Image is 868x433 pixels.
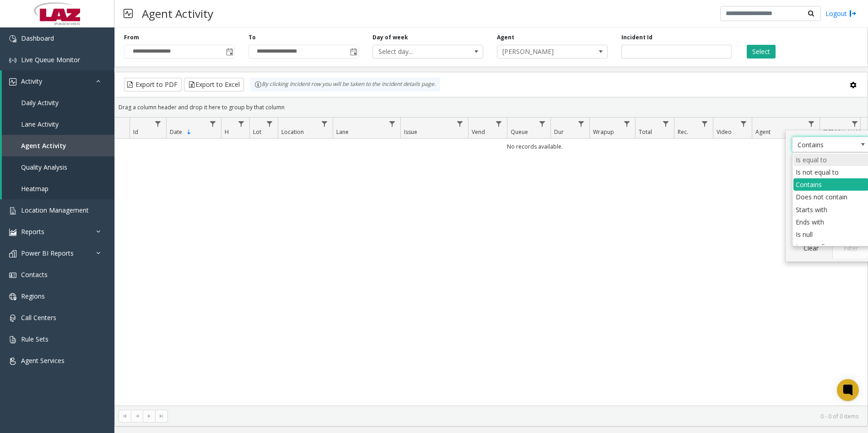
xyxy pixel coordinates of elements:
span: Rec. [678,128,688,136]
span: Quality Analysis [21,163,67,171]
a: Lot Filter Menu [264,118,276,130]
span: [PERSON_NAME] [497,45,585,58]
a: Vend Filter Menu [493,118,505,130]
span: Video [717,128,732,136]
button: Export to Excel [184,78,244,91]
span: Wrapup [593,128,614,136]
label: From [124,33,139,42]
img: 'icon' [9,35,16,43]
span: Sortable [185,128,193,136]
span: Date [170,128,182,136]
span: Queue [511,128,528,136]
label: To [248,33,256,42]
span: Agent [755,128,771,136]
div: Drag a column header and drop it here to group by that column [115,99,868,115]
img: 'icon' [9,229,16,236]
img: 'icon' [9,315,16,322]
div: Data table [115,118,868,406]
span: Location Management [21,206,89,214]
a: Id Filter Menu [152,118,164,130]
a: Quality Analysis [2,156,114,178]
span: Lot [253,128,261,136]
a: H Filter Menu [235,118,248,130]
span: Call Centers [21,313,56,322]
span: Regions [21,292,45,300]
label: Incident Id [621,33,652,42]
span: Vend [472,128,485,136]
span: Select day... [373,45,461,58]
a: Heatmap [2,178,114,199]
img: 'icon' [9,250,16,257]
a: Daily Activity [2,92,114,113]
a: Dur Filter Menu [575,118,588,130]
a: Location Filter Menu [318,118,331,130]
span: Activity [21,77,42,86]
span: Contains [793,137,854,152]
span: Reports [21,227,44,236]
span: Dashboard [21,34,54,43]
a: Video Filter Menu [738,118,750,130]
span: Id [133,128,138,136]
span: Toggle popup [224,45,234,58]
img: 'icon' [9,293,16,300]
a: Lane Filter Menu [386,118,399,130]
a: Date Filter Menu [207,118,219,130]
span: Rule Sets [21,335,49,343]
span: Issue [404,128,417,136]
img: 'icon' [9,358,16,365]
span: Total [639,128,652,136]
span: Location [281,128,304,136]
a: Rec. Filter Menu [699,118,711,130]
div: By clicking Incident row you will be taken to the incident details page. [250,78,440,91]
a: Total Filter Menu [660,118,672,130]
a: Queue Filter Menu [536,118,549,130]
img: 'icon' [9,207,16,214]
span: [PERSON_NAME] [823,128,865,136]
kendo-pager-info: 0 - 0 of 0 items [173,412,858,420]
img: logout [849,9,857,18]
span: Heatmap [21,184,49,193]
button: Select [747,45,776,59]
span: Contacts [21,270,48,279]
a: Activity [2,70,114,92]
img: pageIcon [124,2,133,25]
span: Dur [554,128,564,136]
a: Issue Filter Menu [454,118,466,130]
img: 'icon' [9,272,16,279]
span: Daily Activity [21,98,59,107]
span: H [225,128,229,136]
img: infoIcon.svg [254,81,262,88]
label: Day of week [372,33,408,42]
span: Lane [336,128,349,136]
span: Power BI Reports [21,249,74,257]
button: Clear [792,238,830,258]
img: 'icon' [9,57,16,64]
span: Agent Services [21,356,65,365]
button: Export to PDF [124,78,182,91]
a: Agent Filter Menu [805,118,818,130]
span: Toggle popup [348,45,358,58]
span: Lane Activity [21,120,59,128]
span: Agent Activity [21,141,66,150]
a: Wrapup Filter Menu [621,118,633,130]
a: Lane Activity [2,113,114,135]
span: Live Queue Monitor [21,55,80,64]
img: 'icon' [9,336,16,343]
a: Logout [825,9,857,18]
a: Agent Activity [2,135,114,156]
img: 'icon' [9,78,16,86]
label: Agent [497,33,514,42]
a: Parker Filter Menu [849,118,861,130]
h3: Agent Activity [137,2,218,25]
